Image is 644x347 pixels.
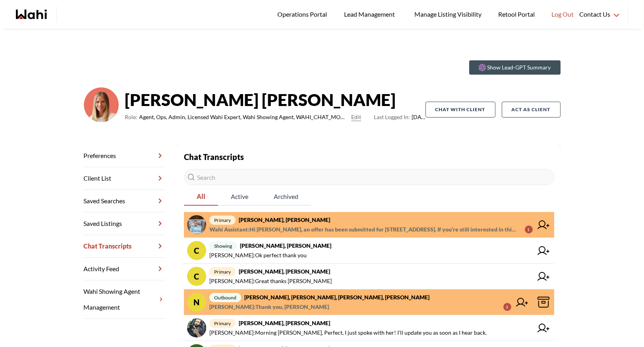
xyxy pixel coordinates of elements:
[84,235,165,258] a: Chat Transcripts
[498,9,537,19] span: Retool Portal
[244,294,429,301] strong: [PERSON_NAME], [PERSON_NAME], [PERSON_NAME], [PERSON_NAME]
[240,242,331,249] strong: [PERSON_NAME], [PERSON_NAME]
[209,328,487,337] span: [PERSON_NAME] : Morning [PERSON_NAME], Perfect, I just spoke with her! I’ll update you as soon as...
[469,60,561,75] button: Show Lead-GPT Summary
[374,112,425,122] span: [DATE]
[184,264,554,289] a: Cprimary[PERSON_NAME], [PERSON_NAME][PERSON_NAME]:Great thanks [PERSON_NAME]
[374,114,410,120] span: Last Logged In:
[84,190,165,212] a: Saved Searches
[239,216,330,223] strong: [PERSON_NAME], [PERSON_NAME]
[184,188,218,206] button: All
[261,188,311,205] span: Archived
[84,87,119,122] img: 0f07b375cde2b3f9.png
[187,215,206,234] img: chat avatar
[209,319,236,328] span: primary
[84,167,165,190] a: Client List
[84,212,165,235] a: Saved Listings
[184,169,554,185] input: Search
[184,315,554,341] a: primary[PERSON_NAME], [PERSON_NAME][PERSON_NAME]:Morning [PERSON_NAME], Perfect, I just spoke wit...
[187,318,206,337] img: chat avatar
[187,293,206,312] div: N
[425,102,495,118] button: Chat with client
[412,9,484,19] span: Manage Listing Visibility
[209,293,241,302] span: outbound
[209,241,237,251] span: showing
[239,320,330,326] strong: [PERSON_NAME], [PERSON_NAME]
[239,268,330,275] strong: [PERSON_NAME], [PERSON_NAME]
[84,145,165,167] a: Preferences
[502,102,561,118] button: Act as Client
[84,258,165,280] a: Activity Feed
[261,188,311,206] button: Archived
[184,152,244,162] strong: Chat Transcripts
[503,303,511,311] div: 3
[209,276,332,286] span: [PERSON_NAME] : Great thanks [PERSON_NAME]
[125,112,138,122] span: Role:
[525,226,533,233] div: 1
[209,267,236,276] span: primary
[187,241,206,260] div: C
[209,251,307,260] span: [PERSON_NAME] : Ok perfect thank you
[218,188,261,205] span: Active
[487,64,551,71] p: Show Lead-GPT Summary
[209,216,236,225] span: primary
[184,212,554,238] a: primary[PERSON_NAME], [PERSON_NAME]Wahi Assistant:Hi [PERSON_NAME], an offer has been submitted f...
[184,188,218,205] span: All
[184,289,554,315] a: Noutbound[PERSON_NAME], [PERSON_NAME], [PERSON_NAME], [PERSON_NAME][PERSON_NAME]:Thank you, [PERS...
[277,9,330,19] span: Operations Portal
[184,238,554,264] a: Cshowing[PERSON_NAME], [PERSON_NAME][PERSON_NAME]:Ok perfect thank you
[84,280,165,319] a: Wahi Showing Agent Management
[125,88,425,112] strong: [PERSON_NAME] [PERSON_NAME]
[139,112,348,122] span: Agent, Ops, Admin, Licensed Wahi Expert, Wahi Showing Agent, WAHI_CHAT_MODERATOR
[351,112,361,122] button: Edit
[187,267,206,286] div: C
[209,225,518,234] span: Wahi Assistant : Hi [PERSON_NAME], an offer has been submitted for [STREET_ADDRESS]. If you’re st...
[16,10,47,19] a: Wahi homepage
[209,302,329,312] span: [PERSON_NAME] : Thank you, [PERSON_NAME]
[218,188,261,206] button: Active
[551,9,574,19] span: Log Out
[344,9,398,19] span: Lead Management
